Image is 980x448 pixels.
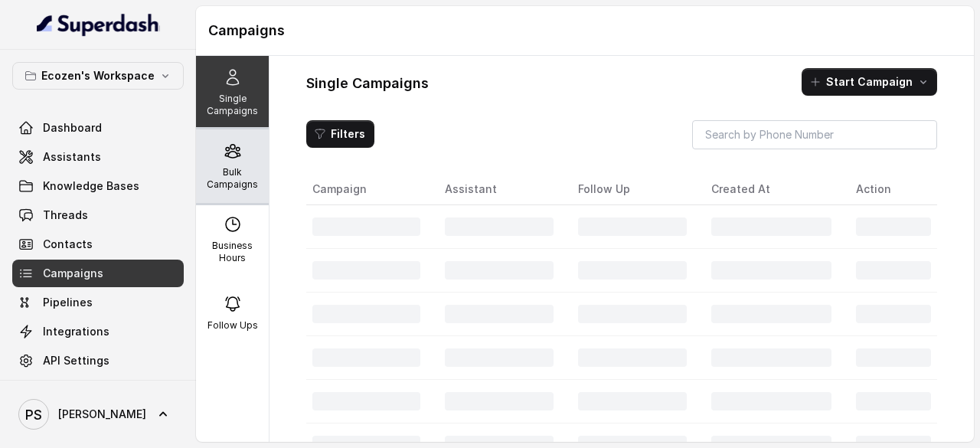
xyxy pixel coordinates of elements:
a: Campaigns [12,260,184,287]
span: Campaigns [43,266,103,281]
span: Contacts [43,237,93,252]
span: [PERSON_NAME] [58,407,146,422]
img: light.svg [37,12,160,37]
a: Contacts [12,231,184,258]
span: API Settings [43,353,109,368]
a: Assistants [12,143,184,171]
p: Business Hours [202,240,263,264]
a: Integrations [12,318,184,345]
th: Action [844,174,937,205]
h1: Single Campaigns [306,71,429,96]
h1: Campaigns [208,18,962,43]
text: PS [25,407,42,423]
a: [PERSON_NAME] [12,393,184,436]
th: Campaign [306,174,433,205]
span: Assistants [43,149,101,165]
th: Follow Up [566,174,699,205]
span: Pipelines [43,295,93,310]
p: Ecozen's Workspace [41,67,155,85]
button: Ecozen's Workspace [12,62,184,90]
p: Follow Ups [207,319,258,332]
span: Dashboard [43,120,102,136]
span: Integrations [43,324,109,339]
input: Search by Phone Number [692,120,937,149]
span: Threads [43,208,88,223]
button: Filters [306,120,374,148]
a: Knowledge Bases [12,172,184,200]
a: Threads [12,201,184,229]
p: Bulk Campaigns [202,166,263,191]
th: Assistant [433,174,566,205]
span: Knowledge Bases [43,178,139,194]
a: Dashboard [12,114,184,142]
p: Single Campaigns [202,93,263,117]
button: Start Campaign [802,68,937,96]
th: Created At [699,174,844,205]
a: API Settings [12,347,184,374]
a: Pipelines [12,289,184,316]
